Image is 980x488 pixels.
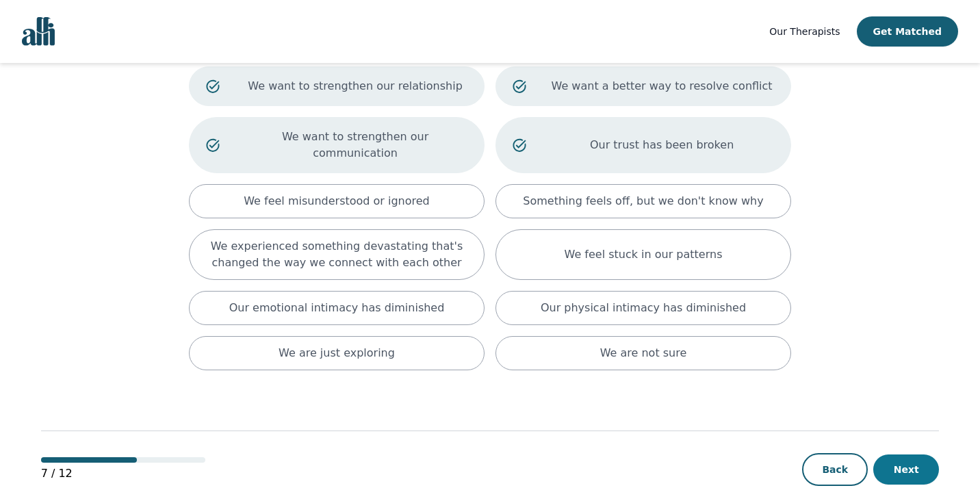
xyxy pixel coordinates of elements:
button: Back [802,453,868,486]
button: Get Matched [857,16,958,47]
p: We feel misunderstood or ignored [244,193,430,209]
p: We experienced something devastating that's changed the way we connect with each other [206,238,467,271]
p: We are not sure [600,345,687,361]
img: alli logo [22,17,55,46]
p: Our physical intimacy has diminished [541,300,746,316]
a: Our Therapists [769,23,840,40]
p: Something feels off, but we don't know why [523,193,763,209]
p: We want to strengthen our relationship [243,78,467,94]
p: We want a better way to resolve conflict [550,78,774,94]
p: Our emotional intimacy has diminished [229,300,445,316]
p: Our trust has been broken [550,137,774,153]
button: Next [873,454,939,485]
p: We are just exploring [279,345,395,361]
span: Our Therapists [769,26,840,37]
p: We feel stuck in our patterns [565,246,723,263]
p: We want to strengthen our communication [243,129,467,162]
p: 7 / 12 [41,465,205,482]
